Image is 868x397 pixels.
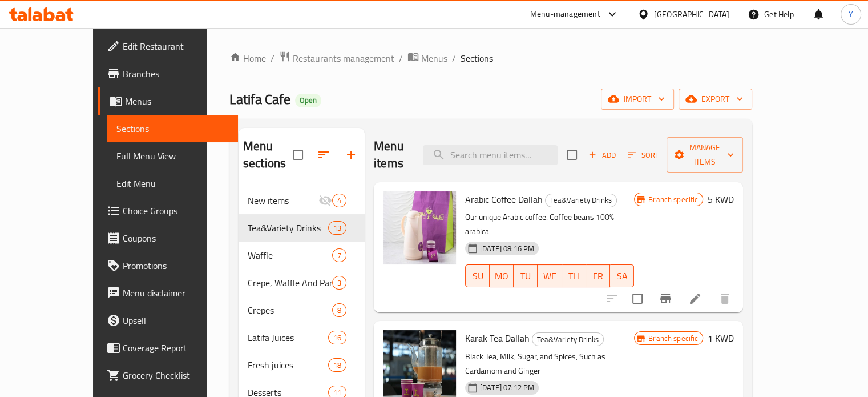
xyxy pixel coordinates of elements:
[333,195,346,206] span: 4
[243,138,293,172] h2: Menu sections
[849,8,853,21] span: Y
[332,248,346,262] div: items
[494,268,509,284] span: MO
[239,296,365,324] div: Crepes8
[591,268,605,284] span: FR
[421,51,447,65] span: Menus
[584,146,620,164] span: Add item
[123,39,229,53] span: Edit Restaurant
[475,382,539,393] span: [DATE] 07:12 PM
[711,285,738,312] button: delete
[461,51,493,65] span: Sections
[423,145,558,165] input: search
[248,358,328,372] span: Fresh juices
[562,264,586,287] button: TH
[708,330,734,346] h6: 1 KWD
[123,67,229,81] span: Branches
[293,51,394,65] span: Restaurants management
[374,138,409,172] h2: Menu items
[123,314,229,327] span: Upsell
[688,92,743,106] span: export
[107,142,238,170] a: Full Menu View
[625,287,649,311] span: Select to update
[465,264,490,287] button: SU
[601,89,674,110] button: import
[329,360,346,371] span: 18
[615,268,629,284] span: SA
[610,264,634,287] button: SA
[239,187,365,214] div: New items4
[98,197,238,224] a: Choice Groups
[107,170,238,197] a: Edit Menu
[229,51,752,66] nav: breadcrumb
[625,146,662,164] button: Sort
[98,87,238,115] a: Menus
[708,191,734,207] h6: 5 KWD
[295,95,321,105] span: Open
[538,264,562,287] button: WE
[333,250,346,261] span: 7
[123,286,229,300] span: Menu disclaimer
[546,194,616,207] span: Tea&Variety Drinks
[676,141,734,169] span: Manage items
[239,242,365,269] div: Waffle7
[470,268,485,284] span: SU
[628,149,659,162] span: Sort
[333,278,346,288] span: 3
[123,341,229,355] span: Coverage Report
[620,146,667,164] span: Sort items
[688,292,702,306] a: Edit menu item
[279,51,394,66] a: Restaurants management
[98,60,238,87] a: Branches
[465,330,530,347] span: Karak Tea Dallah
[98,362,238,389] a: Grocery Checklist
[329,332,346,343] span: 16
[383,191,456,264] img: Arabic Coffee Dallah
[295,94,321,107] div: Open
[490,264,514,287] button: MO
[452,51,456,65] li: /
[399,51,403,65] li: /
[328,358,346,372] div: items
[248,221,328,235] span: Tea&Variety Drinks
[333,305,346,316] span: 8
[248,331,328,344] span: Latifa Juices
[654,8,729,21] div: [GEOGRAPHIC_DATA]
[567,268,582,284] span: TH
[98,224,238,252] a: Coupons
[475,243,539,254] span: [DATE] 08:16 PM
[644,333,703,344] span: Branch specific
[560,143,584,167] span: Select section
[542,268,557,284] span: WE
[465,210,634,239] p: Our unique Arabic coffee. Coffee beans 100% arabica
[125,94,229,108] span: Menus
[328,221,346,235] div: items
[239,351,365,379] div: Fresh juices18
[667,137,743,173] button: Manage items
[679,89,752,110] button: export
[248,303,332,317] span: Crepes
[328,331,346,344] div: items
[532,333,603,346] span: Tea&Variety Drinks
[116,149,229,163] span: Full Menu View
[644,194,703,205] span: Branch specific
[123,204,229,218] span: Choice Groups
[107,115,238,142] a: Sections
[586,264,610,287] button: FR
[587,149,617,162] span: Add
[584,146,620,164] button: Add
[98,33,238,60] a: Edit Restaurant
[239,269,365,296] div: Crepe, Waffle And Pancake3
[310,141,337,169] span: Sort sections
[610,92,665,106] span: import
[248,276,332,290] span: Crepe, Waffle And Pancake
[465,350,634,378] p: Black Tea, Milk, Sugar, and Spices, Such as Cardamom and Ginger
[98,307,238,334] a: Upsell
[116,177,229,190] span: Edit Menu
[123,231,229,245] span: Coupons
[229,86,290,112] span: Latifa Cafe
[229,51,266,65] a: Home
